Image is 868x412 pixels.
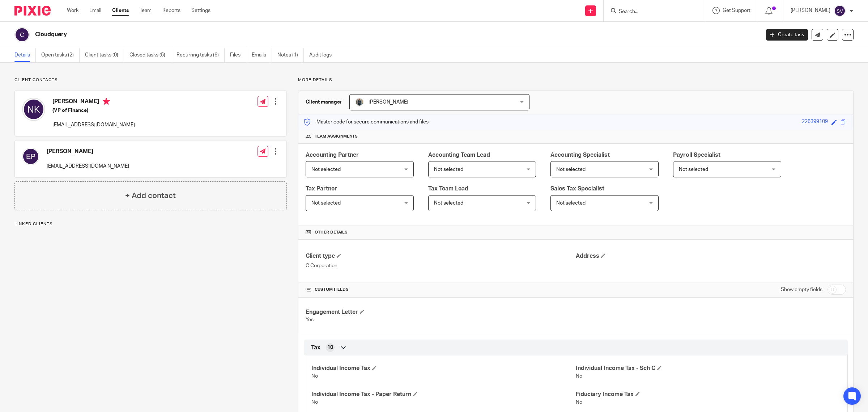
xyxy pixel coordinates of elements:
p: C Corporation [306,262,576,269]
h4: + Add contact [125,190,176,201]
a: Details [14,48,36,62]
h4: Fiduciary Income Tax [576,391,840,398]
p: Master code for secure communications and files [304,118,429,126]
a: Settings [191,7,210,14]
a: Work [67,7,78,14]
span: Not selected [311,167,341,172]
a: Reports [162,7,180,14]
span: Team assignments [315,134,358,139]
a: Team [140,7,152,14]
span: Not selected [311,201,341,206]
h4: Engagement Letter [306,308,576,316]
span: Not selected [434,201,463,206]
span: Tax Partner [306,186,337,192]
span: Other details [315,230,348,235]
a: Open tasks (2) [41,48,80,62]
span: No [576,400,582,405]
img: svg%3E [834,5,846,17]
span: No [311,400,318,405]
label: Show empty fields [781,286,822,293]
h2: Cloudquery [35,31,611,38]
span: Tax Team Lead [428,186,468,192]
span: Get Support [723,8,750,13]
h4: CUSTOM FIELDS [306,287,576,293]
span: Sales Tax Specialist [550,186,604,192]
h4: Client type [306,252,576,260]
a: Notes (1) [277,48,304,62]
h4: Individual Income Tax [311,365,576,372]
span: Yes [306,317,314,322]
h4: [PERSON_NAME] [47,148,129,155]
i: Primary [103,98,110,105]
img: svg%3E [22,98,45,121]
a: Client tasks (0) [85,48,124,62]
span: No [311,374,318,379]
span: Not selected [556,167,586,172]
img: svg%3E [14,27,30,42]
span: 10 [327,344,333,351]
a: Clients [112,7,129,14]
span: Accounting Specialist [550,152,610,158]
a: Create task [766,29,808,41]
span: [PERSON_NAME] [369,100,408,105]
span: Tax [311,344,320,352]
a: Recurring tasks (6) [176,48,225,62]
div: 226399109 [802,118,828,126]
p: [PERSON_NAME] [791,7,830,14]
span: Accounting Team Lead [428,152,490,158]
input: Search [618,9,683,15]
a: Closed tasks (5) [129,48,171,62]
img: Pixie [14,6,51,16]
p: [EMAIL_ADDRESS][DOMAIN_NAME] [52,121,135,129]
a: Audit logs [309,48,337,62]
h3: Client manager [306,98,342,106]
h4: [PERSON_NAME] [52,98,135,107]
span: Not selected [556,201,586,206]
p: [EMAIL_ADDRESS][DOMAIN_NAME] [47,163,129,170]
p: Client contacts [14,77,287,83]
a: Emails [252,48,272,62]
a: Email [89,7,101,14]
span: Not selected [434,167,463,172]
h4: Individual Income Tax - Paper Return [311,391,576,398]
span: Accounting Partner [306,152,359,158]
h4: Individual Income Tax - Sch C [576,365,840,372]
a: Files [230,48,246,62]
p: More details [298,77,854,83]
h4: Address [576,252,846,260]
h5: (VP of Finance) [52,107,135,114]
img: DSC08415.jpg [355,98,364,106]
span: Not selected [679,167,708,172]
p: Linked clients [14,221,287,227]
span: Payroll Specialist [673,152,720,158]
img: svg%3E [22,148,39,165]
span: No [576,374,582,379]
